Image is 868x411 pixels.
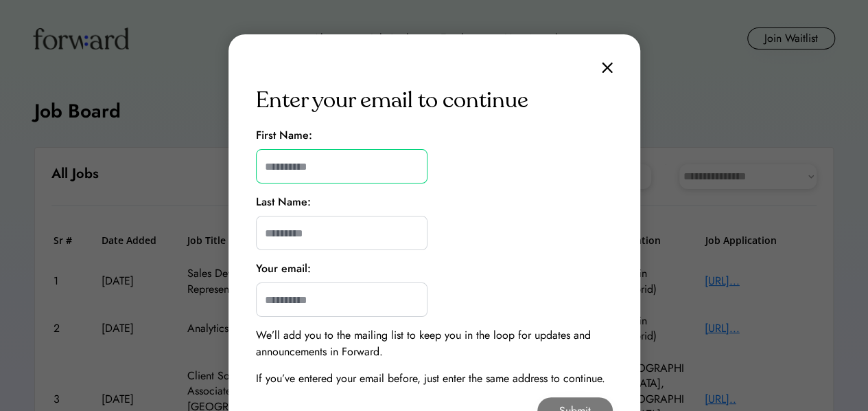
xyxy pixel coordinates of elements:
div: We’ll add you to the mailing list to keep you in the loop for updates and announcements in Forward. [256,327,613,360]
div: Enter your email to continue [256,84,528,117]
div: Last Name: [256,194,311,210]
div: First Name: [256,127,312,144]
img: close.svg [602,62,613,74]
div: If you’ve entered your email before, just enter the same address to continue. [256,370,605,387]
div: Your email: [256,260,311,277]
